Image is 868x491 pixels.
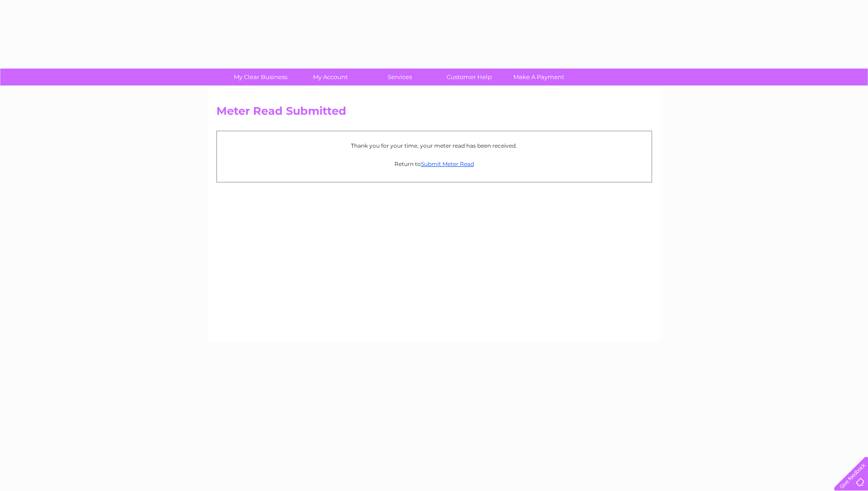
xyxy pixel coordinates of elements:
[421,160,474,167] a: Submit Meter Read
[362,69,437,85] a: Services
[223,69,298,85] a: My Clear Business
[221,141,647,150] p: Thank you for your time, your meter read has been received.
[431,69,507,85] a: Customer Help
[221,160,647,168] p: Return to
[216,105,652,122] h2: Meter Read Submitted
[292,69,368,85] a: My Account
[501,69,577,85] a: Make A Payment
